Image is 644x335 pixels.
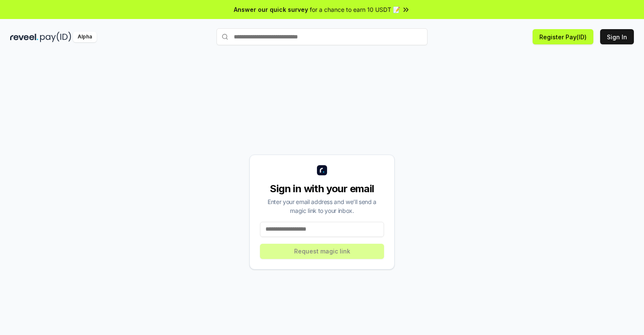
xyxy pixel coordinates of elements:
div: Alpha [73,32,97,42]
img: logo_small [317,165,327,175]
button: Register Pay(ID) [533,29,593,44]
span: Answer our quick survey [234,5,308,14]
div: Sign in with your email [260,182,384,196]
button: Sign In [600,29,634,44]
img: reveel_dark [10,32,38,42]
span: for a chance to earn 10 USDT 📝 [310,5,400,14]
img: pay_id [40,32,71,42]
div: Enter your email address and we’ll send a magic link to your inbox. [260,197,384,215]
